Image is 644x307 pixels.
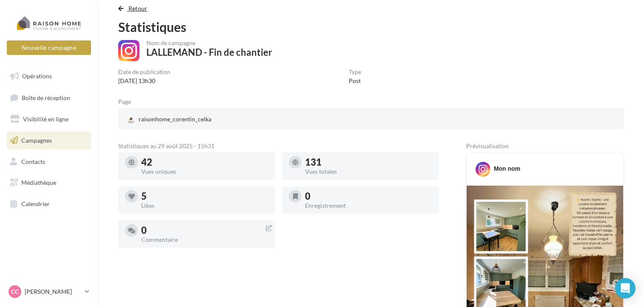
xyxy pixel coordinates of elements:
[5,174,93,192] a: Médiathèque
[141,158,268,167] div: 42
[118,99,138,105] div: Page
[125,113,213,126] div: raisonhome_corentin_celka
[118,143,439,149] div: Statistiques au 29 août 2025 - 15h31
[141,169,268,175] div: Vues uniques
[146,48,272,57] div: LALLEMAND - Fin de chantier
[305,192,432,201] div: 0
[305,158,432,167] div: 131
[7,284,91,300] a: CC [PERSON_NAME]
[141,226,268,235] div: 0
[5,89,93,107] a: Boîte de réception
[22,72,52,80] span: Opérations
[118,3,151,14] button: Retour
[25,287,81,296] p: [PERSON_NAME]
[141,203,268,209] div: Likes
[21,179,56,186] span: Médiathèque
[615,278,635,298] div: Open Intercom Messenger
[118,20,624,33] div: Statistiques
[5,153,93,171] a: Contacts
[494,164,520,173] div: Mon nom
[5,67,93,85] a: Opérations
[349,69,361,75] div: Type
[349,77,361,85] div: Post
[5,195,93,213] a: Calendrier
[5,110,93,128] a: Visibilité en ligne
[141,237,268,243] div: Commentaire
[21,158,45,165] span: Contacts
[21,200,50,207] span: Calendrier
[128,5,148,12] span: Retour
[118,77,170,85] div: [DATE] 13h30
[11,287,19,296] span: CC
[466,143,624,149] div: Prévisualisation
[23,115,68,123] span: Visibilité en ligne
[305,203,432,209] div: Enregistrement
[22,94,70,101] span: Boîte de réception
[125,113,289,126] a: raisonhome_corentin_celka
[21,137,52,144] span: Campagnes
[5,132,93,149] a: Campagnes
[141,192,268,201] div: 5
[118,69,170,75] div: Date de publication
[146,40,272,46] div: Nom de campagne
[305,169,432,175] div: Vues totales
[7,40,91,55] button: Nouvelle campagne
